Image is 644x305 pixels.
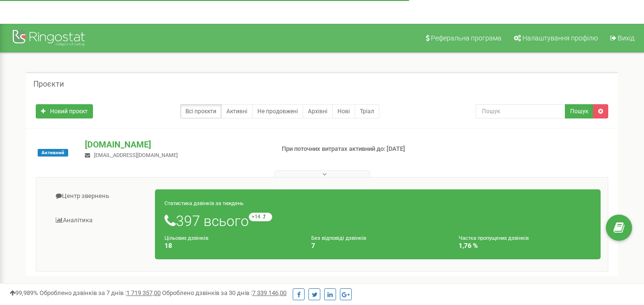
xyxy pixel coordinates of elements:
a: Аналiтика [43,209,155,232]
span: Оброблено дзвінків за 7 днів : [40,289,161,296]
span: 99,989% [10,289,38,296]
h1: 397 всього [164,213,591,229]
h4: 1,76 % [459,242,591,249]
input: Пошук [476,104,565,118]
a: Всі проєкти [180,104,222,118]
p: [DOMAIN_NAME] [85,138,266,151]
small: Без відповіді дзвінків [311,235,366,241]
p: При поточних витратах активний до: [DATE] [282,145,414,154]
small: +14 [249,213,272,221]
a: Налаштування профілю [508,24,603,52]
a: Нові [332,104,355,118]
small: Частка пропущених дзвінків [459,235,529,241]
small: Цільових дзвінків [164,235,208,241]
span: Налаштування профілю [522,34,598,42]
small: Статистика дзвінків за тиждень [164,200,244,207]
iframe: Intercom live chat [612,251,634,274]
a: Вихід [604,24,639,52]
a: Не продовжені [252,104,303,118]
a: Реферальна програма [419,24,506,52]
span: [EMAIL_ADDRESS][DOMAIN_NAME] [94,152,178,158]
a: Тріал [355,104,379,118]
u: 7 339 146,00 [252,289,286,296]
a: Центр звернень [43,185,155,208]
a: Архівні [303,104,333,118]
span: Оброблено дзвінків за 30 днів : [162,289,286,296]
h4: 18 [164,242,297,249]
a: Активні [221,104,253,118]
u: 1 719 357,00 [126,289,161,296]
button: Пошук [565,104,593,118]
span: Активний [38,149,68,157]
a: Новий проєкт [36,104,93,118]
h4: 7 [311,242,444,249]
h5: Проєкти [33,80,64,89]
span: Реферальна програма [431,34,501,42]
span: Вихід [618,34,634,42]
